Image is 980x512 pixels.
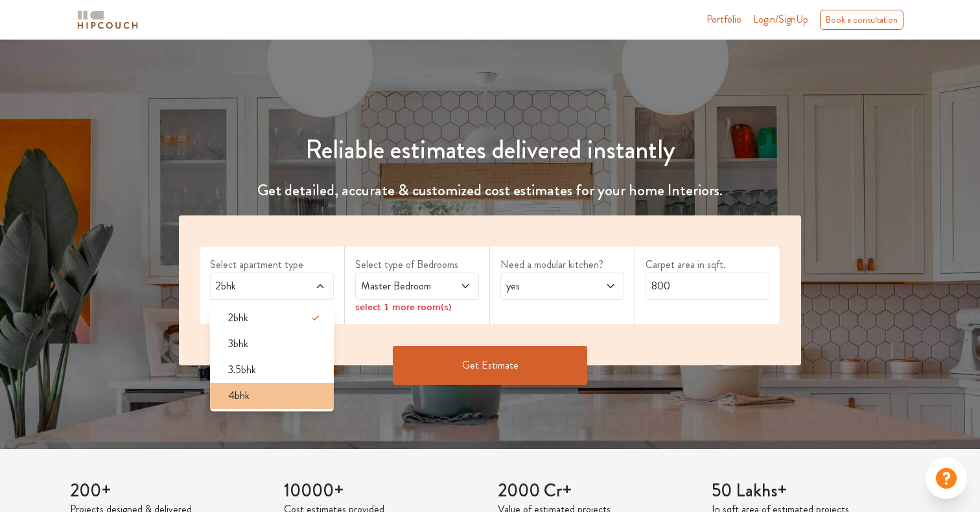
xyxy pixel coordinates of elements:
a: Portfolio [706,12,741,27]
h3: 200+ [70,480,268,502]
label: Carpet area in sqft. [646,257,769,273]
span: 2bhk [213,278,297,294]
label: Need a modular kitchen? [500,257,624,273]
span: yes [504,278,588,294]
span: Master Bedroom [358,278,443,294]
span: 4bhk [228,388,250,404]
label: Select type of Bedrooms [355,257,479,273]
div: select 1 more room(s) [355,300,479,313]
h3: 10000+ [284,480,482,502]
h4: Get detailed, accurate & customized cost estimates for your home Interiors. [171,181,809,200]
span: Login/SignUp [753,12,808,27]
h3: 50 Lakhs+ [712,480,910,502]
h3: 2000 Cr+ [498,480,696,502]
h1: Reliable estimates delivered instantly [171,134,809,165]
span: logo-horizontal.svg [75,5,140,34]
button: Get Estimate [393,346,587,385]
label: Select apartment type [210,257,334,273]
span: 3.5bhk [228,362,256,378]
img: logo-horizontal.svg [75,8,140,31]
span: 3bhk [228,336,248,352]
span: 2bhk [228,310,248,326]
div: Book a consultation [820,10,904,30]
input: Enter area sqft [646,273,769,300]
